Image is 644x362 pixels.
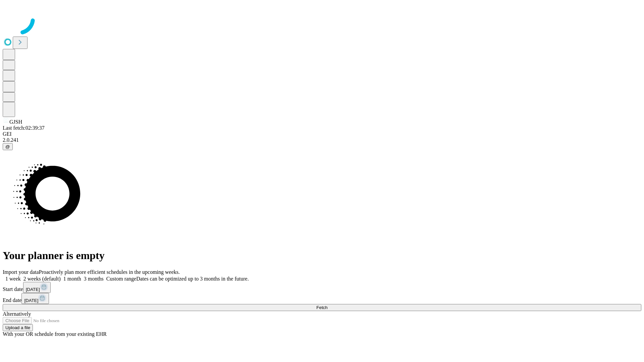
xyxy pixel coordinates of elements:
[63,276,81,282] span: 1 month
[3,311,31,317] span: Alternatively
[21,293,49,304] button: [DATE]
[3,324,33,331] button: Upload a file
[24,298,38,303] span: [DATE]
[5,144,10,149] span: @
[3,282,641,293] div: Start date
[3,143,13,150] button: @
[3,293,641,304] div: End date
[3,249,641,262] h1: Your planner is empty
[84,276,104,282] span: 3 months
[136,276,249,282] span: Dates can be optimized up to 3 months in the future.
[3,137,641,143] div: 2.0.241
[316,305,327,310] span: Fetch
[3,269,39,275] span: Import your data
[5,276,21,282] span: 1 week
[3,125,45,131] span: Last fetch: 02:39:37
[3,331,107,337] span: With your OR schedule from your existing EHR
[106,276,136,282] span: Custom range
[23,276,61,282] span: 2 weeks (default)
[3,304,641,311] button: Fetch
[26,287,40,292] span: [DATE]
[3,131,641,137] div: GEI
[23,282,51,293] button: [DATE]
[9,119,22,125] span: GJSH
[39,269,180,275] span: Proactively plan more efficient schedules in the upcoming weeks.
